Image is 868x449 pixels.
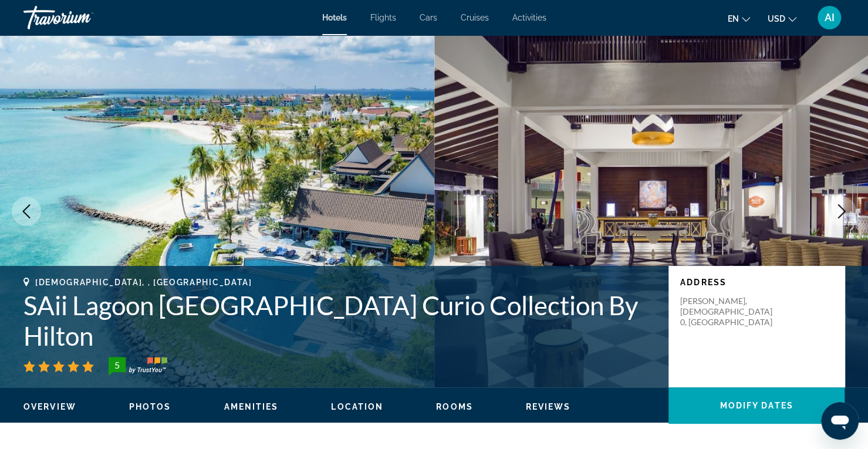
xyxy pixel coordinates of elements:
button: Next image [827,197,856,226]
a: Cars [420,13,437,22]
span: en [728,14,739,23]
button: Previous image [12,197,41,226]
button: Change currency [768,10,796,27]
button: Change language [728,10,750,27]
button: Amenities [224,401,278,412]
span: Photos [129,402,171,411]
button: Overview [23,401,76,412]
span: Modify Dates [720,401,793,410]
span: Overview [23,402,76,411]
button: Rooms [436,401,473,412]
div: 5 [105,358,129,372]
span: Rooms [436,402,473,411]
a: Flights [370,13,396,22]
p: Address [680,278,833,287]
iframe: Button to launch messaging window [821,402,859,440]
h1: SAii Lagoon [GEOGRAPHIC_DATA] Curio Collection By Hilton [23,290,657,351]
a: Activities [512,13,546,22]
button: Reviews [526,401,571,412]
a: Travorium [23,2,141,33]
p: [PERSON_NAME], [DEMOGRAPHIC_DATA] 0, [GEOGRAPHIC_DATA] [680,296,774,328]
span: Location [331,402,383,411]
img: TrustYou guest rating badge [109,357,167,376]
button: Location [331,401,383,412]
span: Amenities [224,402,278,411]
button: User Menu [814,5,845,30]
span: Reviews [526,402,571,411]
span: USD [768,14,785,23]
span: AI [825,12,835,23]
a: Cruises [461,13,489,22]
button: Photos [129,401,171,412]
button: Modify Dates [668,387,845,424]
a: Hotels [322,13,347,22]
span: [DEMOGRAPHIC_DATA], , [GEOGRAPHIC_DATA] [35,278,252,287]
